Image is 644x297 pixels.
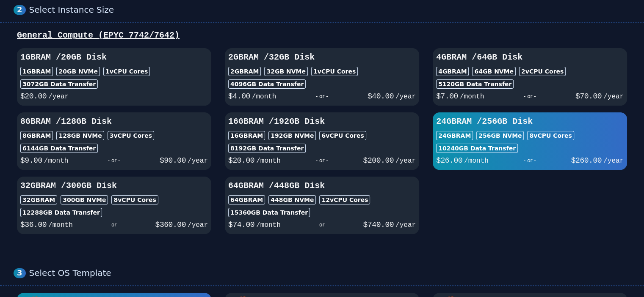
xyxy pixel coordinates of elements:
[603,157,624,165] span: /year
[14,5,26,15] div: 2
[256,157,281,165] span: /month
[256,221,281,229] span: /month
[228,52,416,63] h3: 2GB RAM / 32 GB Disk
[460,93,484,101] span: /month
[436,67,469,76] div: 4GB RAM
[436,131,473,140] div: 24GB RAM
[108,131,154,140] div: 3 vCPU Cores
[433,112,627,170] button: 24GBRAM /256GB Disk24GBRAM256GB NVMe8vCPU Cores10240GB Data Transfer$26.00/month- or -$260.00/year
[436,144,518,153] div: 10240 GB Data Transfer
[281,155,363,166] div: - or -
[20,208,102,217] div: 12288 GB Data Transfer
[603,93,624,101] span: /year
[228,156,254,165] span: $ 20.00
[228,116,416,128] h3: 16GB RAM / 192 GB Disk
[17,177,211,234] button: 32GBRAM /300GB Disk32GBRAM300GB NVMe8vCPU Cores12288GB Data Transfer$36.00/month- or -$360.00/year
[20,52,208,63] h3: 1GB RAM / 20 GB Disk
[363,221,394,229] span: $ 740.00
[155,221,186,229] span: $ 360.00
[188,221,208,229] span: /year
[29,5,630,15] div: Select Instance Size
[228,131,265,140] div: 16GB RAM
[17,112,211,170] button: 8GBRAM /128GB Disk8GBRAM128GB NVMe3vCPU Cores6144GB Data Transfer$9.00/month- or -$90.00/year
[519,67,566,76] div: 2 vCPU Cores
[433,48,627,106] button: 4GBRAM /64GB Disk4GBRAM64GB NVMe2vCPU Cores5120GB Data Transfer$7.00/month- or -$70.00/year
[20,116,208,128] h3: 8GB RAM / 128 GB Disk
[61,195,108,204] div: 300 GB NVMe
[311,67,358,76] div: 1 vCPU Cores
[436,52,624,63] h3: 4GB RAM / 64 GB Disk
[268,131,316,140] div: 192 GB NVMe
[527,131,574,140] div: 8 vCPU Cores
[472,67,516,76] div: 64 GB NVMe
[44,157,69,165] span: /month
[14,268,26,278] div: 3
[228,180,416,192] h3: 64GB RAM / 448 GB Disk
[268,195,316,204] div: 448 GB NVMe
[319,131,366,140] div: 6 vCPU Cores
[20,156,42,165] span: $ 9.00
[20,92,47,101] span: $ 20.00
[225,48,419,106] button: 2GBRAM /32GB Disk2GBRAM32GB NVMe1vCPU Cores4096GB Data Transfer$4.00/month- or -$40.00/year
[363,156,394,165] span: $ 200.00
[228,144,306,153] div: 8192 GB Data Transfer
[20,131,53,140] div: 8GB RAM
[368,92,394,101] span: $ 40.00
[73,219,155,231] div: - or -
[20,180,208,192] h3: 32GB RAM / 300 GB Disk
[29,268,630,278] div: Select OS Template
[436,156,462,165] span: $ 26.00
[252,93,276,101] span: /month
[228,208,310,217] div: 15360 GB Data Transfer
[20,221,47,229] span: $ 36.00
[436,92,458,101] span: $ 7.00
[484,90,575,102] div: - or -
[111,195,158,204] div: 8 vCPU Cores
[225,177,419,234] button: 64GBRAM /448GB Disk64GBRAM448GB NVMe12vCPU Cores15360GB Data Transfer$74.00/month- or -$740.00/year
[264,67,308,76] div: 32 GB NVMe
[48,221,73,229] span: /month
[571,156,602,165] span: $ 260.00
[476,131,524,140] div: 256 GB NVMe
[436,116,624,128] h3: 24GB RAM / 256 GB Disk
[20,144,98,153] div: 6144 GB Data Transfer
[395,221,416,229] span: /year
[436,79,514,89] div: 5120 GB Data Transfer
[395,157,416,165] span: /year
[56,131,104,140] div: 128 GB NVMe
[228,67,261,76] div: 2GB RAM
[228,221,254,229] span: $ 74.00
[489,155,571,166] div: - or -
[228,92,250,101] span: $ 4.00
[319,195,370,204] div: 12 vCPU Cores
[464,157,489,165] span: /month
[575,92,602,101] span: $ 70.00
[20,195,57,204] div: 32GB RAM
[14,30,630,41] div: General Compute (EPYC 7742/7642)
[281,219,363,231] div: - or -
[68,155,159,166] div: - or -
[276,90,367,102] div: - or -
[188,157,208,165] span: /year
[225,112,419,170] button: 16GBRAM /192GB Disk16GBRAM192GB NVMe6vCPU Cores8192GB Data Transfer$20.00/month- or -$200.00/year
[395,93,416,101] span: /year
[228,79,306,89] div: 4096 GB Data Transfer
[160,156,186,165] span: $ 90.00
[228,195,265,204] div: 64GB RAM
[56,67,100,76] div: 20 GB NVMe
[48,93,69,101] span: /year
[17,48,211,106] button: 1GBRAM /20GB Disk1GBRAM20GB NVMe1vCPU Cores3072GB Data Transfer$20.00/year
[20,79,98,89] div: 3072 GB Data Transfer
[20,67,53,76] div: 1GB RAM
[103,67,150,76] div: 1 vCPU Cores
